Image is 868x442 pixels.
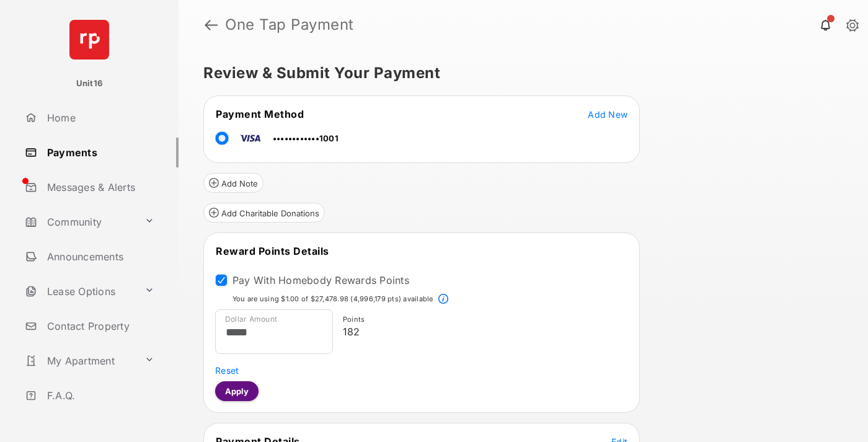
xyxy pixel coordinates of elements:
[216,245,329,257] span: Reward Points Details
[588,109,627,120] span: Add New
[203,173,263,193] button: Add Note
[343,314,623,325] p: Points
[215,364,239,376] button: Reset
[76,77,103,90] p: Unit16
[232,274,409,286] label: Pay With Homebody Rewards Points
[216,108,304,120] span: Payment Method
[69,20,109,60] img: svg+xml;base64,PHN2ZyB4bWxucz0iaHR0cDovL3d3dy53My5vcmcvMjAwMC9zdmciIHdpZHRoPSI2NCIgaGVpZ2h0PSI2NC...
[273,133,339,143] span: ••••••••••••1001
[232,294,433,304] p: You are using $1.00 of $27,478.98 (4,996,179 pts) available
[20,381,179,410] a: F.A.Q.
[20,346,139,376] a: My Apartment
[215,365,239,376] span: Reset
[343,324,623,339] p: 182
[20,207,139,237] a: Community
[20,242,179,272] a: Announcements
[20,138,179,167] a: Payments
[20,172,179,202] a: Messages & Alerts
[20,103,179,133] a: Home
[215,381,259,401] button: Apply
[203,203,325,223] button: Add Charitable Donations
[20,276,139,306] a: Lease Options
[20,311,179,341] a: Contact Property
[203,66,833,81] h5: Review & Submit Your Payment
[588,108,627,120] button: Add New
[225,17,354,32] strong: One Tap Payment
